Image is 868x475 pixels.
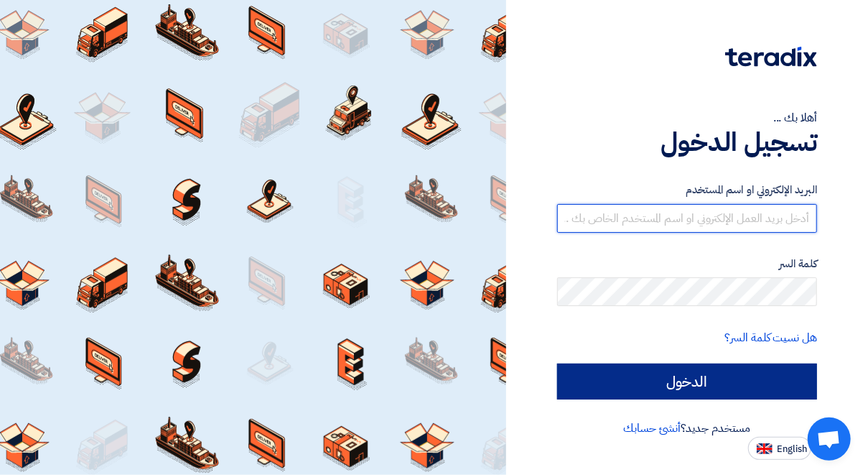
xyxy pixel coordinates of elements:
[757,443,773,454] img: en-US.png
[777,444,807,454] span: English
[748,437,811,460] button: English
[808,418,851,461] div: Open chat
[557,256,817,272] label: كلمة السر
[557,126,817,158] h1: تسجيل الدخول
[557,182,817,198] label: البريد الإلكتروني او اسم المستخدم
[557,364,817,400] input: الدخول
[557,109,817,126] div: أهلا بك ...
[557,420,817,437] div: مستخدم جديد؟
[624,420,681,437] a: أنشئ حسابك
[725,329,817,346] a: هل نسيت كلمة السر؟
[725,47,817,67] img: Teradix logo
[557,204,817,233] input: أدخل بريد العمل الإلكتروني او اسم المستخدم الخاص بك ...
